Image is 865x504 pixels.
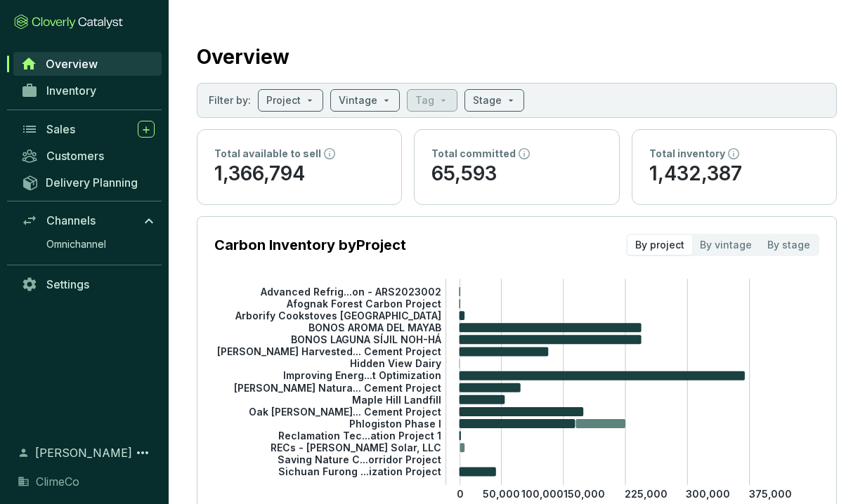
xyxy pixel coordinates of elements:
tspan: 375,000 [749,488,792,500]
tspan: Improving Energ...t Optimization [283,369,441,381]
tspan: Phlogiston Phase I [349,418,441,430]
a: Delivery Planning [14,171,162,194]
p: 1,366,794 [214,161,384,187]
tspan: BONOS AROMA DEL MAYAB [308,321,441,333]
tspan: Maple Hill Landfill [352,393,441,405]
a: Settings [14,272,162,296]
p: Total available to sell [214,147,321,161]
p: Total inventory [649,147,725,161]
tspan: Oak [PERSON_NAME]... Cement Project [249,406,441,418]
tspan: [PERSON_NAME] Harvested... Cement Project [217,345,441,357]
tspan: Reclamation Tec...ation Project 1 [278,430,441,442]
a: Customers [14,144,162,168]
p: Total committed [431,147,516,161]
span: Channels [46,213,96,227]
tspan: Sichuan Furong ...ization Project [278,465,441,477]
tspan: Advanced Refrig...on - ARS2023002 [260,286,441,298]
tspan: 225,000 [625,488,668,500]
div: By stage [760,235,818,255]
p: Tag [415,93,434,107]
p: Filter by: [209,93,251,107]
span: Overview [46,57,98,71]
div: By vintage [692,235,760,255]
tspan: Afognak Forest Carbon Project [286,298,441,310]
a: Overview [13,52,162,76]
span: ClimeCo [36,473,79,490]
span: Omnichannel [46,237,106,251]
a: Inventory [14,79,162,102]
tspan: RECs - [PERSON_NAME] Solar, LLC [271,442,441,453]
p: 65,593 [431,161,601,187]
p: 1,432,387 [649,161,819,187]
span: Settings [46,277,89,291]
span: Inventory [46,84,96,98]
tspan: Hidden View Dairy [350,357,441,369]
tspan: Arborify Cookstoves [GEOGRAPHIC_DATA] [235,310,441,321]
div: By project [627,235,692,255]
a: Omnichannel [39,234,162,255]
div: segmented control [626,234,819,256]
span: Customers [46,149,104,163]
tspan: 50,000 [483,488,520,500]
span: [PERSON_NAME] [35,444,132,461]
tspan: [PERSON_NAME] Natura... Cement Project [234,381,441,393]
p: Carbon Inventory by Project [214,235,406,255]
tspan: Saving Nature C...orridor Project [278,453,441,465]
a: Channels [14,208,162,232]
tspan: BONOS LAGUNA SÍJIL NOH-HÁ [291,333,442,345]
tspan: 0 [457,488,464,500]
a: Sales [14,117,162,141]
h2: Overview [197,42,290,72]
tspan: 150,000 [564,488,605,500]
tspan: 100,000 [521,488,564,500]
span: Sales [46,122,75,136]
span: Delivery Planning [46,175,138,190]
tspan: 300,000 [686,488,730,500]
